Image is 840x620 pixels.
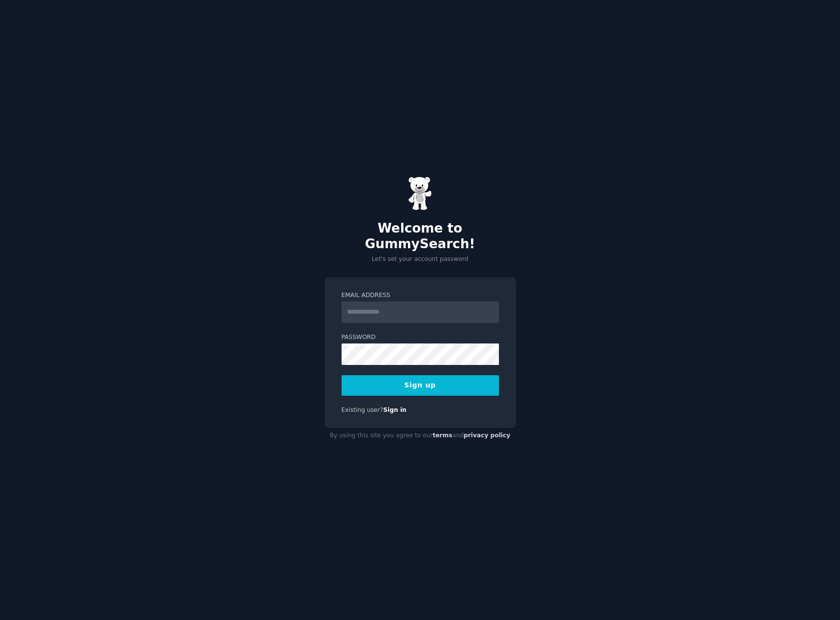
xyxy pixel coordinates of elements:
a: Sign in [383,406,407,413]
img: Gummy Bear [408,176,432,211]
a: privacy policy [464,432,511,439]
a: terms [432,432,452,439]
span: Existing user? [342,406,384,413]
button: Sign up [342,375,499,396]
div: By using this site you agree to our and [324,428,516,444]
label: Email Address [342,291,499,300]
h2: Welcome to GummySearch! [324,221,516,252]
label: Password [342,333,499,342]
p: Let's set your account password [324,255,516,264]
